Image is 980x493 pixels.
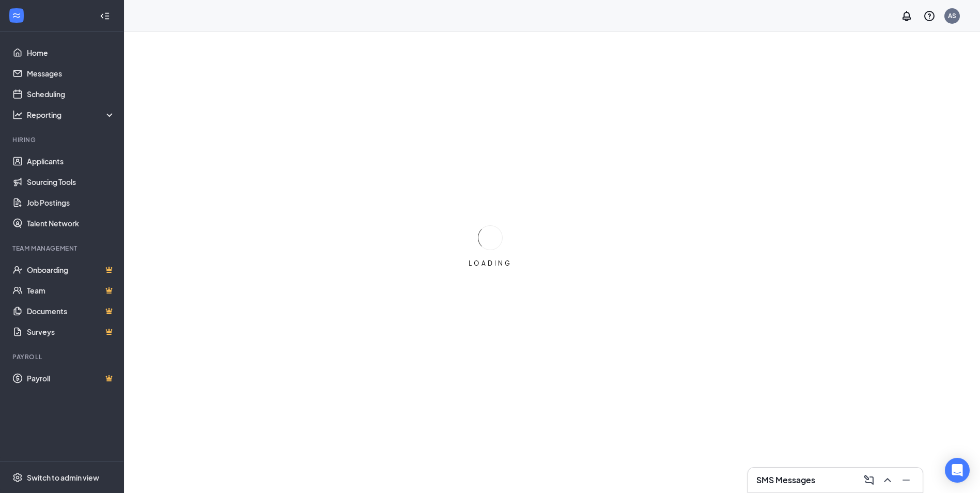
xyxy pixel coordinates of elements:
[879,472,896,488] button: ChevronUp
[27,368,115,389] a: PayrollCrown
[881,474,894,486] svg: ChevronUp
[12,135,113,144] div: Hiring
[863,474,875,486] svg: ComposeMessage
[12,244,113,253] div: Team Management
[900,474,912,486] svg: Minimize
[861,472,877,488] button: ComposeMessage
[945,458,970,483] div: Open Intercom Messenger
[27,84,115,104] a: Scheduling
[27,63,115,84] a: Messages
[27,301,115,321] a: DocumentsCrown
[27,172,115,192] a: Sourcing Tools
[464,259,516,268] div: LOADING
[27,110,116,120] div: Reporting
[12,472,23,483] svg: Settings
[898,472,914,488] button: Minimize
[923,10,936,22] svg: QuestionInfo
[27,192,115,213] a: Job Postings
[11,10,22,21] svg: WorkstreamLogo
[12,110,23,120] svg: Analysis
[12,352,113,361] div: Payroll
[27,213,115,234] a: Talent Network
[27,151,115,172] a: Applicants
[100,11,110,21] svg: Collapse
[27,321,115,342] a: SurveysCrown
[948,11,956,20] div: AS
[27,472,99,483] div: Switch to admin view
[756,474,815,486] h3: SMS Messages
[900,10,913,22] svg: Notifications
[27,280,115,301] a: TeamCrown
[27,259,115,280] a: OnboardingCrown
[27,42,115,63] a: Home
